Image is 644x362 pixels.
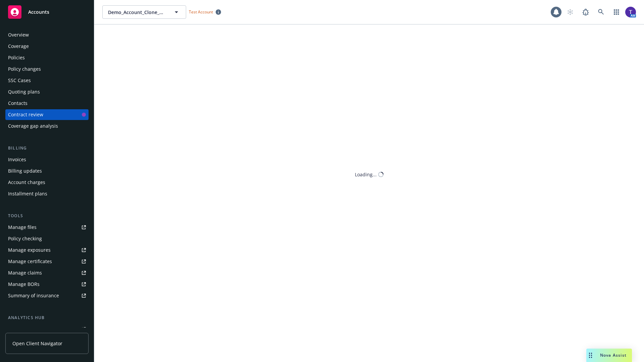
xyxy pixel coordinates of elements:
[579,5,592,19] a: Report a Bug
[5,154,89,165] a: Invoices
[5,98,89,109] a: Contacts
[8,109,43,120] div: Contract review
[5,75,89,86] a: SSC Cases
[108,9,166,16] span: Demo_Account_Clone_QA_CR_Tests_Demo
[5,256,89,267] a: Manage certificates
[8,188,47,199] div: Installment plans
[5,279,89,290] a: Manage BORs
[594,5,608,19] a: Search
[5,314,89,321] div: Analytics hub
[8,324,64,335] div: Loss summary generator
[8,245,51,255] div: Manage exposures
[189,9,213,15] span: Test Account
[8,177,45,188] div: Account charges
[8,233,42,244] div: Policy checking
[8,154,26,165] div: Invoices
[610,5,623,19] a: Switch app
[5,86,89,97] a: Quoting plans
[563,5,577,19] a: Start snowing
[5,41,89,52] a: Coverage
[5,324,89,335] a: Loss summary generator
[5,64,89,74] a: Policy changes
[5,188,89,199] a: Installment plans
[5,290,89,301] a: Summary of insurance
[5,233,89,244] a: Policy checking
[5,177,89,188] a: Account charges
[600,352,627,358] span: Nova Assist
[8,256,52,267] div: Manage certificates
[186,8,224,15] span: Test Account
[5,121,89,131] a: Coverage gap analysis
[28,9,49,15] span: Accounts
[586,349,632,362] button: Nova Assist
[8,290,59,301] div: Summary of insurance
[8,166,42,176] div: Billing updates
[5,222,89,233] a: Manage files
[5,109,89,120] a: Contract review
[8,41,29,52] div: Coverage
[5,29,89,40] a: Overview
[8,52,25,63] div: Policies
[8,29,29,40] div: Overview
[8,75,31,86] div: SSC Cases
[5,245,89,255] a: Manage exposures
[12,340,62,347] span: Open Client Navigator
[5,213,89,219] div: Tools
[8,64,41,74] div: Policy changes
[102,5,186,19] button: Demo_Account_Clone_QA_CR_Tests_Demo
[5,52,89,63] a: Policies
[5,267,89,278] a: Manage claims
[8,98,28,109] div: Contacts
[5,166,89,176] a: Billing updates
[5,3,89,21] a: Accounts
[8,267,42,278] div: Manage claims
[355,171,377,178] div: Loading...
[5,145,89,152] div: Billing
[8,121,58,131] div: Coverage gap analysis
[8,222,37,233] div: Manage files
[586,349,595,362] div: Drag to move
[625,7,636,17] img: photo
[8,86,40,97] div: Quoting plans
[8,279,40,290] div: Manage BORs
